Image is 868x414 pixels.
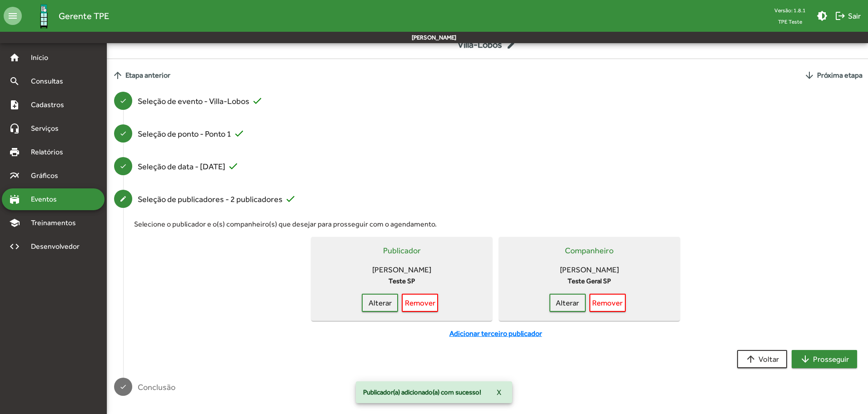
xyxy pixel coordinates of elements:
span: Gráficos [25,170,70,181]
span: Desenvolvedor [25,241,90,252]
button: Alterar [549,294,586,312]
span: Remover [410,295,430,311]
span: Início [25,52,61,63]
mat-icon: done [120,97,127,104]
mat-icon: logout [835,10,846,21]
span: X [497,384,501,400]
span: Alterar [558,295,578,311]
mat-icon: code [9,241,20,252]
mat-icon: done [120,163,127,170]
mat-icon: brightness_medium [817,10,828,21]
span: Etapa anterior [125,70,170,81]
mat-card-title: Companheiro [565,244,614,256]
span: Voltar [745,351,779,367]
span: Relatórios [25,147,75,158]
mat-icon: create [120,195,127,202]
mat-icon: check [252,95,263,106]
mat-icon: arrow_upward [112,70,123,81]
a: Gerente TPE [22,1,109,31]
button: Alterar [362,294,398,312]
span: Sair [835,8,861,24]
div: Conclusão [138,381,175,393]
div: Seleção de evento - Villa-Lobos [138,95,263,107]
mat-icon: school [9,217,20,228]
span: Eventos [25,194,69,205]
button: Remover [402,294,438,312]
div: Seleção de publicadores - 2 publicadores [138,193,296,205]
button: Remover [589,294,626,312]
div: Seleção de ponto - Ponto 1 [138,128,244,140]
button: Prosseguir [792,350,857,368]
mat-icon: edit [506,39,517,50]
span: Próxima etapa [817,70,863,81]
span: [PERSON_NAME] [372,264,431,276]
mat-icon: done [120,383,127,390]
mat-icon: print [9,147,20,158]
span: [PERSON_NAME] [560,264,619,276]
small: Teste SP [372,276,431,286]
span: Villa-Lobos [458,38,502,51]
span: Treinamentos [25,217,87,228]
mat-icon: done [120,130,127,137]
span: Serviços [25,123,71,134]
span: Prosseguir [800,351,849,367]
mat-icon: menu [4,7,22,25]
img: Logo [29,1,59,31]
mat-icon: arrow_downward [804,70,815,81]
mat-icon: check [228,161,239,172]
span: Adicionar terceiro publicador [449,328,542,339]
small: Teste Geral SP [560,276,619,286]
mat-icon: stadium [9,194,20,205]
button: X [489,384,509,400]
mat-icon: multiline_chart [9,170,20,181]
button: Voltar [737,350,787,368]
div: Versão: 1.8.1 [771,5,809,16]
mat-icon: home [9,52,20,63]
mat-icon: check [285,193,296,204]
span: Publicador(a) adicionado(a) com sucesso! [363,388,481,397]
mat-icon: search [9,76,20,87]
mat-icon: arrow_downward [800,354,811,365]
span: Consultas [25,76,75,87]
span: Cadastros [25,99,76,110]
span: Gerente TPE [59,9,109,23]
div: Selecione o publicador e o(s) companheiro(s) que desejar para prosseguir com o agendamento. [134,219,857,230]
span: TPE Teste [771,16,809,27]
mat-icon: headset_mic [9,123,20,134]
mat-icon: note_add [9,99,20,110]
span: Remover [598,295,618,311]
button: Sair [831,8,864,24]
mat-card-title: Publicador [383,244,421,256]
mat-icon: arrow_upward [745,354,756,365]
div: Seleção de data - [DATE] [138,160,239,172]
mat-icon: check [234,128,244,139]
span: Alterar [370,295,390,311]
